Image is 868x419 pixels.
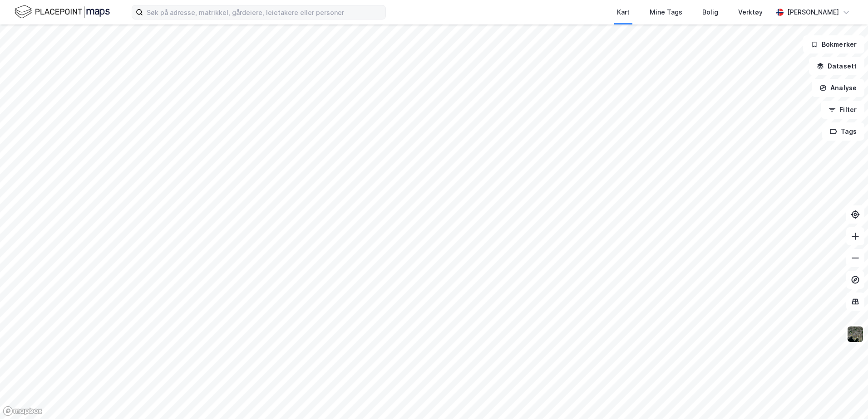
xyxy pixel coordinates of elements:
input: Søk på adresse, matrikkel, gårdeiere, leietakere eller personer [143,5,385,19]
div: Kart [617,7,630,18]
iframe: Chat Widget [823,375,868,419]
div: Bolig [702,7,718,18]
div: [PERSON_NAME] [787,7,839,18]
img: logo.f888ab2527a4732fd821a326f86c7f29.svg [15,4,110,20]
div: Mine Tags [650,7,682,18]
div: Verktøy [738,7,763,18]
div: Kontrollprogram for chat [823,375,868,419]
